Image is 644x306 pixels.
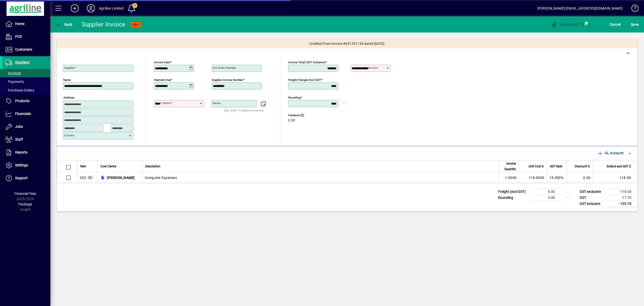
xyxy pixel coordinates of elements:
td: GST inclusive [577,201,607,207]
a: Payments [3,77,50,86]
span: Suppliers [15,60,29,64]
a: Products [3,95,50,107]
td: 118.0000 [519,173,547,183]
span: Purchase Orders [5,88,34,92]
mat-label: Supplier invoice number [212,78,243,82]
mat-label: Invoice date [154,60,170,64]
app-page-header-button: Back [50,20,78,29]
span: Discount % [575,164,590,169]
button: GL Account [595,148,626,158]
a: Jobs [3,120,50,133]
span: POS [15,35,22,39]
mat-label: Rounding [288,96,300,99]
a: Home [3,18,50,30]
span: Back [56,22,72,26]
span: Cost Centre [100,164,116,169]
span: Invoice Quantity [502,161,516,172]
span: ave [631,20,639,28]
td: 0.00 [567,173,593,183]
span: Payments [5,80,24,84]
a: Purchase Orders [3,86,50,95]
mat-label: Invoice Total (GST inclusive) [288,60,325,64]
span: GL [89,176,92,179]
td: 0.00 [531,195,561,201]
span: Computer Expenses [80,175,86,180]
span: Cancel [610,20,621,28]
span: Credited from Invoice #651351154 dated [DATE]. [309,41,385,46]
a: Support [3,172,50,185]
span: 0.00 [288,118,295,123]
span: Package [18,202,32,206]
div: Supplier Invoice [82,20,126,28]
span: GST Rate [550,164,562,169]
span: Description [145,164,160,169]
td: GST [577,195,607,201]
td: Computer Expenses [142,173,499,183]
a: POS [3,30,50,43]
a: Settings [3,159,50,172]
mat-label: Our order number [213,66,236,70]
a: Financials [3,108,50,120]
td: -118.00 [607,189,637,195]
span: Unit Cost $ [529,164,544,169]
td: -135.70 [607,201,637,207]
mat-label: Line item rates are [352,66,377,70]
span: Financial Year [14,192,36,196]
span: Reports [15,150,27,154]
td: 15.000% [547,173,567,183]
button: Profile [83,4,99,13]
td: 0.00 [531,189,561,195]
div: [PERSON_NAME] [EMAIL_ADDRESS][DOMAIN_NAME] [537,4,623,12]
span: Customers [15,47,32,51]
mat-label: Payment due [154,78,171,82]
a: Invoices [3,69,50,77]
td: -17.70 [607,195,637,201]
span: Documents (1) [551,22,584,26]
span: Home [15,22,24,26]
td: -118.00 [593,173,637,183]
button: Back [54,20,74,29]
td: GST exclusive [577,189,607,195]
a: Knowledge Base [628,1,638,17]
span: Item [80,164,86,169]
button: Save [630,20,640,29]
button: Cancel [608,20,622,29]
span: Financials [15,112,31,116]
span: GL Account [597,149,624,157]
td: Freight (excl GST) [496,189,531,195]
button: Documents (1) [550,20,585,29]
mat-label: Freight charges excl GST [288,78,321,82]
td: -1.0000 [499,173,519,183]
span: Variance ($) [288,114,318,117]
mat-label: Name [63,78,71,82]
mat-label: Supplier [64,66,74,70]
mat-label: Notes [213,101,221,105]
span: Staff [15,137,23,141]
span: Extend excl GST $ [607,164,631,169]
span: Support [15,176,28,180]
a: Reports [3,146,50,159]
span: Invoices [5,71,21,75]
span: Products [15,99,29,103]
mat-label: Cost Centre [155,101,171,105]
span: Jobs [15,125,23,129]
mat-hint: Use 'Enter' to start a new line [224,107,264,113]
span: NEW [133,23,139,26]
div: Agriline Limited [99,4,124,12]
a: Staff [3,133,50,146]
mat-label: Country [64,134,74,137]
span: S [631,22,633,26]
td: Rounding [496,195,531,201]
button: Add [67,4,83,13]
span: [PERSON_NAME] [107,175,135,180]
span: Settings [15,163,28,167]
a: Customers [3,43,50,56]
